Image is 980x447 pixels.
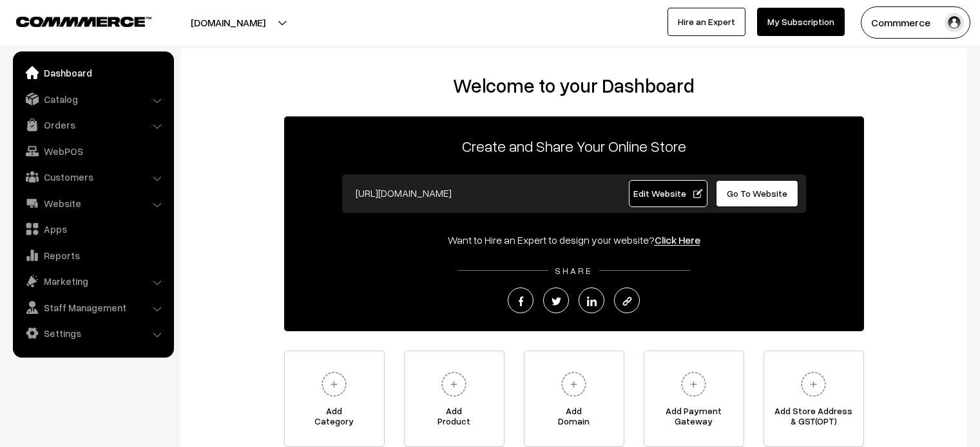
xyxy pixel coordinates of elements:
[284,134,864,158] p: Create and Share Your Online Store
[524,406,624,432] span: Add Domain
[16,165,169,188] a: Customers
[861,6,970,39] button: Commmerce
[727,188,787,199] span: Go To Website
[548,265,599,276] span: SHARE
[644,406,744,432] span: Add Payment Gateway
[16,140,169,163] a: WebPOS
[16,217,169,241] a: Apps
[676,367,711,402] img: plus.svg
[285,406,384,432] span: Add Category
[16,322,169,345] a: Settings
[284,232,864,248] div: Want to Hire an Expert to design your website?
[757,8,845,36] a: My Subscription
[16,113,169,136] a: Orders
[655,233,700,246] a: Click Here
[404,351,504,447] a: AddProduct
[16,269,169,293] a: Marketing
[629,180,707,207] a: Edit Website
[16,192,169,215] a: Website
[644,351,744,447] a: Add PaymentGateway
[764,351,864,447] a: Add Store Address& GST(OPT)
[764,406,863,432] span: Add Store Address & GST(OPT)
[193,74,954,97] h2: Welcome to your Dashboard
[716,180,799,207] a: Go To Website
[405,406,504,432] span: Add Product
[16,13,129,28] a: COMMMERCE
[16,61,169,84] a: Dashboard
[436,367,472,402] img: plus.svg
[16,244,169,267] a: Reports
[16,296,169,319] a: Staff Management
[16,17,151,26] img: COMMMERCE
[16,87,169,111] a: Catalog
[284,351,385,447] a: AddCategory
[556,367,591,402] img: plus.svg
[796,367,831,402] img: plus.svg
[668,8,745,36] a: Hire an Expert
[524,351,624,447] a: AddDomain
[633,188,702,199] span: Edit Website
[146,6,311,39] button: [DOMAIN_NAME]
[316,367,352,402] img: plus.svg
[945,13,964,32] img: user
